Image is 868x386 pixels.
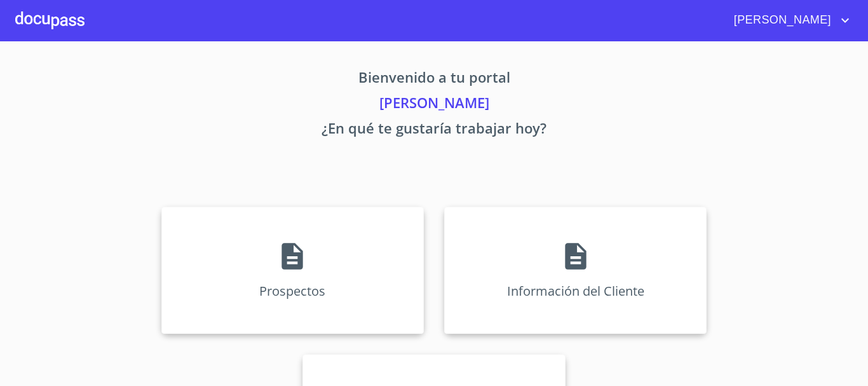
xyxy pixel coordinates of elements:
[43,67,825,92] p: Bienvenido a tu portal
[507,282,644,300] p: Información del Cliente
[724,10,853,31] button: account of current user
[259,282,325,300] p: Prospectos
[43,118,825,143] p: ¿En qué te gustaría trabajar hoy?
[43,92,825,118] p: [PERSON_NAME]
[724,10,837,31] span: [PERSON_NAME]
